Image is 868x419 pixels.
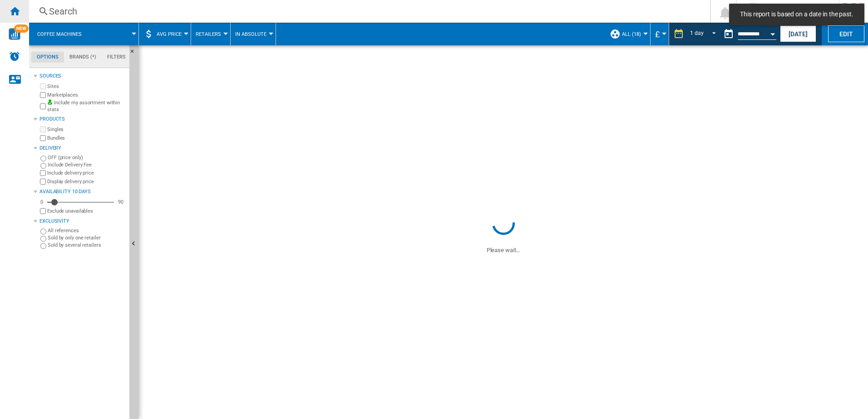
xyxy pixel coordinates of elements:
[48,234,126,241] label: Sold by only one retailer
[720,23,778,45] div: This report is based on a date in the past.
[47,198,114,207] md-slider: Availability
[40,229,46,234] input: All references
[47,99,126,113] label: Include my assortment within stats
[40,163,46,169] input: Include Delivery Fee
[235,31,266,37] span: In Absolute
[689,27,720,42] md-select: REPORTS.WIZARD.STEPS.REPORT.STEPS.REPORT_OPTIONS.PERIOD: 1 day
[40,208,46,214] input: Display delivery price
[40,127,46,132] input: Singles
[622,23,646,45] button: ALL (18)
[764,24,781,41] button: Open calendar
[196,31,221,37] span: Retailers
[116,199,126,205] div: 90
[737,10,856,19] span: This report is based on a date in the past.
[31,52,64,63] md-tab-item: Options
[9,51,20,62] img: alerts-logo.svg
[40,83,46,89] input: Sites
[157,23,186,45] button: AVG Price
[828,25,864,42] button: Edit
[780,25,816,42] button: [DATE]
[37,31,82,37] span: Coffee machines
[40,101,46,112] input: Include my assortment within stats
[651,23,669,45] md-menu: Currency
[143,23,186,45] div: AVG Price
[39,116,126,123] div: Products
[47,92,126,98] label: Marketplaces
[37,23,91,45] button: Coffee machines
[49,5,686,18] div: Search
[40,243,46,249] input: Sold by several retailers
[40,179,46,185] input: Display delivery price
[157,31,182,37] span: AVG Price
[48,154,126,161] label: OFF (price only)
[39,188,126,195] div: Availability 10 Days
[47,126,126,133] label: Singles
[47,135,126,141] label: Bundles
[48,161,126,168] label: Include Delivery Fee
[47,170,126,176] label: Include delivery price
[14,24,29,33] span: NEW
[38,199,45,205] div: 0
[655,23,664,45] button: £
[34,23,134,45] div: Coffee machines
[610,23,646,45] div: ALL (18)
[655,29,660,39] span: £
[47,99,53,105] img: mysite-bg-18x18.png
[9,28,20,40] img: wise-card.svg
[129,45,140,62] button: Hide
[39,145,126,152] div: Delivery
[47,178,126,185] label: Display delivery price
[39,73,126,80] div: Sources
[40,92,46,98] input: Marketplaces
[47,83,126,90] label: Sites
[622,31,641,37] span: ALL (18)
[40,236,46,242] input: Sold by only one retailer
[64,52,102,63] md-tab-item: Brands (*)
[39,218,126,225] div: Exclusivity
[690,30,704,36] div: 1 day
[196,23,226,45] button: Retailers
[47,208,126,214] label: Exclude unavailables
[48,227,126,234] label: All references
[487,247,520,253] ng-transclude: Please wait...
[40,170,46,176] input: Include delivery price
[40,135,46,141] input: Bundles
[720,25,738,43] button: md-calendar
[235,23,271,45] button: In Absolute
[48,242,126,248] label: Sold by several retailers
[102,52,131,63] md-tab-item: Filters
[40,156,46,161] input: OFF (price only)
